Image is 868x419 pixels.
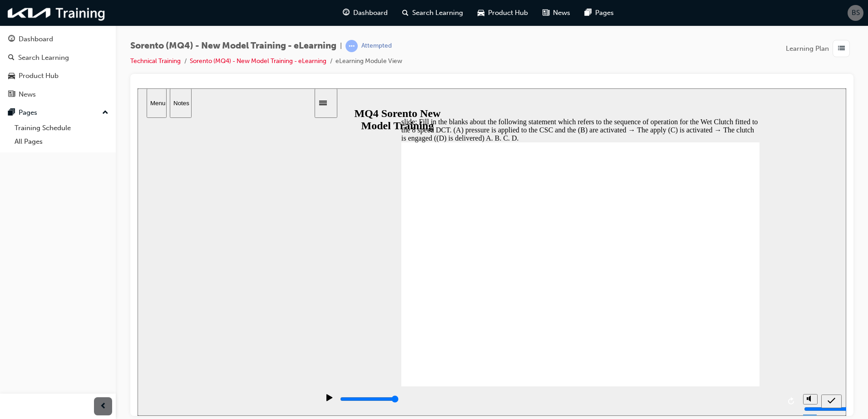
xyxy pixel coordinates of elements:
button: submit [684,306,704,320]
a: pages-iconPages [577,4,621,22]
div: Attempted [361,42,392,50]
span: pages-icon [8,109,15,117]
a: Technical Training [130,57,181,65]
span: guage-icon [8,35,15,44]
a: News [4,86,112,103]
button: BS [848,5,863,21]
input: volume [666,317,725,324]
button: volume [666,306,680,316]
div: Menu [13,11,25,18]
a: car-iconProduct Hub [470,4,535,22]
span: Product Hub [488,8,528,18]
a: Product Hub [4,68,112,84]
span: BS [852,8,860,18]
a: Search Learning [4,49,112,66]
div: Notes [36,11,50,18]
div: News [19,89,36,100]
div: Search Learning [18,53,69,63]
span: Search Learning [412,8,463,18]
a: Dashboard [4,31,112,48]
button: DashboardSearch LearningProduct HubNews [4,29,112,104]
span: pages-icon [585,7,592,19]
input: slide progress [202,307,261,314]
a: All Pages [11,135,112,149]
div: playback controls [182,298,661,327]
a: news-iconNews [535,4,577,22]
span: car-icon [8,72,15,80]
a: Sorento (MQ4) - New Model Training - eLearning [190,57,326,65]
span: news-icon [542,7,549,19]
span: News [553,8,570,18]
a: Training Schedule [11,121,112,135]
span: | [340,41,342,51]
nav: slide navigation [684,298,704,327]
span: search-icon [402,7,409,19]
a: guage-iconDashboard [335,4,395,22]
span: guage-icon [343,7,350,19]
span: Pages [595,8,614,18]
span: list-icon [838,43,845,54]
div: misc controls [661,298,679,327]
span: car-icon [478,7,484,19]
a: search-iconSearch Learning [395,4,470,22]
span: up-icon [102,107,108,119]
span: learningRecordVerb_ATTEMPT-icon [345,40,358,52]
button: Pages [4,104,112,121]
button: Learning Plan [786,40,853,57]
span: Dashboard [353,8,388,18]
button: replay [647,306,661,320]
li: eLearning Module View [335,56,402,67]
span: prev-icon [100,401,107,412]
span: news-icon [8,91,15,99]
span: Learning Plan [786,44,829,54]
span: search-icon [8,54,15,62]
button: play/pause [182,305,197,321]
div: Dashboard [19,34,53,44]
div: Pages [19,107,37,118]
div: Product Hub [19,71,59,81]
span: Sorento (MQ4) - New Model Training - eLearning [130,41,336,51]
img: kia-training [5,4,109,22]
